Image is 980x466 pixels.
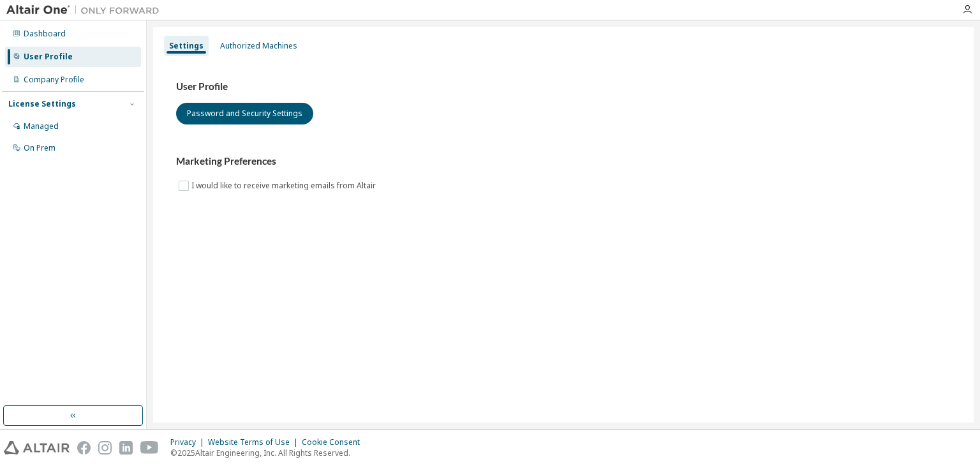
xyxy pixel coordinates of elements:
[176,155,951,168] h3: Marketing Preferences
[220,41,297,51] div: Authorized Machines
[302,437,367,447] div: Cookie Consent
[6,4,166,17] img: Altair One
[176,80,951,93] h3: User Profile
[98,441,112,455] img: instagram.svg
[4,441,70,455] img: altair_logo.svg
[24,52,73,62] div: User Profile
[24,75,84,85] div: Company Profile
[8,99,76,109] div: License Settings
[170,447,367,458] p: © 2025 Altair Engineering, Inc. All Rights Reserved.
[170,437,208,447] div: Privacy
[119,441,133,455] img: linkedin.svg
[24,29,66,39] div: Dashboard
[176,103,313,124] button: Password and Security Settings
[24,121,59,132] div: Managed
[208,437,302,447] div: Website Terms of Use
[191,178,378,193] label: I would like to receive marketing emails from Altair
[24,143,56,153] div: On Prem
[140,441,159,455] img: youtube.svg
[77,441,91,455] img: facebook.svg
[169,41,204,51] div: Settings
